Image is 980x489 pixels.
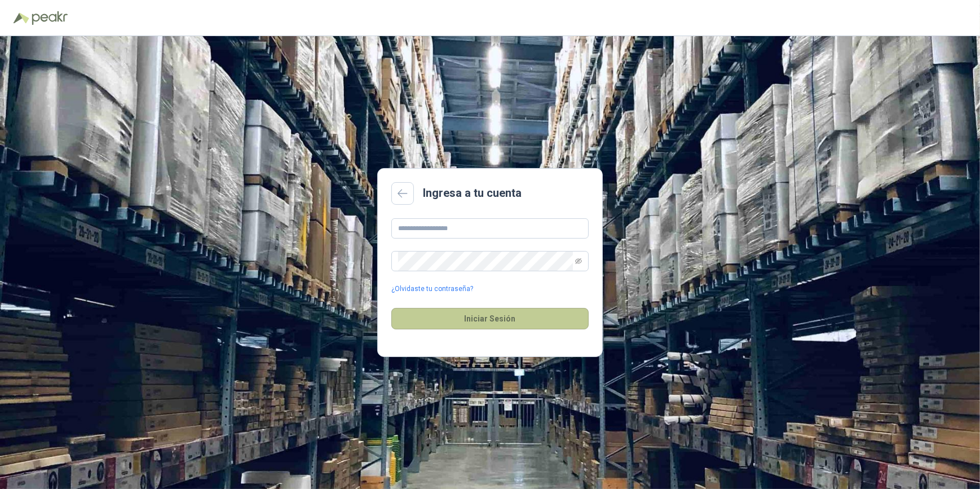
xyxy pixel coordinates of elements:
a: ¿Olvidaste tu contraseña? [391,284,473,294]
span: eye-invisible [575,258,582,265]
img: Logo [14,12,29,24]
h2: Ingresa a tu cuenta [423,184,522,202]
img: Peakr [32,11,68,25]
button: Iniciar Sesión [391,308,589,329]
